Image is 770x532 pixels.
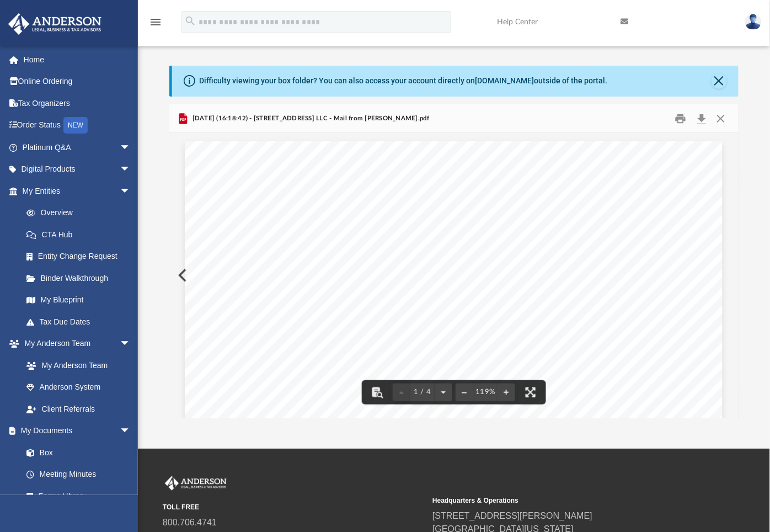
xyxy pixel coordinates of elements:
a: Binder Walkthrough [15,267,147,289]
a: CTA Hub [15,224,147,246]
i: menu [149,15,162,29]
a: Home [8,49,147,71]
button: Close [711,110,731,127]
a: Order StatusNEW [8,114,147,137]
div: Preview [169,104,738,418]
img: User Pic [745,14,762,30]
a: My Anderson Teamarrow_drop_down [8,333,142,355]
button: 1 / 4 [410,380,435,405]
button: Print [670,110,692,127]
div: Difficulty viewing your box folder? You can also access your account directly on outside of the p... [199,75,607,87]
a: Tax Organizers [8,92,147,114]
a: 800.706.4741 [163,518,217,527]
button: Previous File [169,260,194,291]
span: arrow_drop_down [120,180,142,203]
div: Document Viewer [169,133,738,418]
a: Forms Library [15,485,136,507]
a: Meeting Minutes [15,464,142,486]
a: Online Ordering [8,71,147,93]
a: menu [149,21,162,29]
a: Anderson System [15,376,142,398]
div: File preview [169,133,738,418]
span: arrow_drop_down [120,420,142,443]
button: Next page [435,380,452,405]
a: Client Referrals [15,398,142,420]
img: Anderson Advisors Platinum Portal [5,13,105,35]
a: My Anderson Team [15,354,136,376]
a: My Entitiesarrow_drop_down [8,180,147,202]
button: Zoom in [498,380,515,405]
button: Close [712,73,727,89]
small: TOLL FREE [163,502,425,512]
span: arrow_drop_down [120,158,142,181]
span: arrow_drop_down [120,333,142,355]
img: Anderson Advisors Platinum Portal [163,476,229,491]
button: Toggle findbar [365,380,389,405]
a: [STREET_ADDRESS][PERSON_NAME] [432,511,592,520]
small: Headquarters & Operations [432,496,694,506]
i: search [184,15,196,27]
span: arrow_drop_down [120,136,142,159]
span: 1 / 4 [410,389,435,396]
span: [DATE] (16:18:42) - [STREET_ADDRESS] LLC - Mail from [PERSON_NAME].pdf [190,114,429,124]
a: Overview [15,202,147,224]
div: Current zoom level [473,389,498,396]
a: Entity Change Request [15,246,147,268]
a: Digital Productsarrow_drop_down [8,158,147,180]
a: Box [15,441,136,464]
div: NEW [63,117,88,134]
a: My Documentsarrow_drop_down [8,420,142,442]
button: Download [692,110,712,127]
a: Platinum Q&Aarrow_drop_down [8,136,147,158]
button: Enter fullscreen [518,380,543,405]
button: Zoom out [456,380,473,405]
a: [DOMAIN_NAME] [475,76,534,85]
a: My Blueprint [15,289,142,311]
a: Tax Due Dates [15,311,147,333]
